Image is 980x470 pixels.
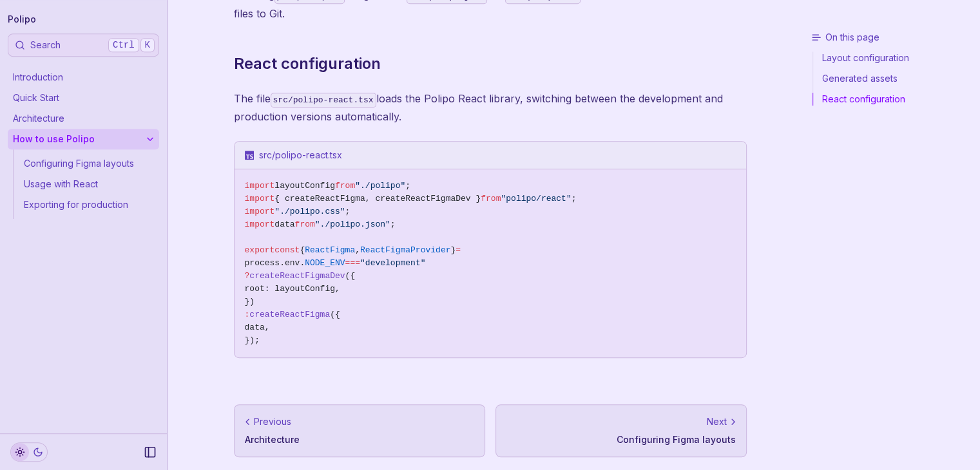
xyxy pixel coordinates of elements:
[245,433,474,446] p: Architecture
[245,245,275,255] span: export
[345,207,351,216] span: ;
[305,245,355,255] span: ReactFigma
[108,38,139,52] kbd: Ctrl
[481,194,501,203] span: from
[254,415,291,428] p: Previous
[495,404,747,457] a: NextConfiguring Figma layouts
[245,181,275,191] span: import
[245,335,260,345] span: });
[315,220,390,229] span: "./polipo.json"
[245,207,275,216] span: import
[8,10,36,28] a: Polipo
[813,52,975,68] a: Layout configuration
[245,323,270,332] span: data,
[274,207,345,216] span: "./polipo.css"
[19,174,159,194] a: Usage with React
[456,245,461,255] span: =
[345,271,356,281] span: ({
[335,181,355,191] span: from
[234,89,747,126] p: The file loads the Polipo React library, switching between the development and production version...
[572,194,577,203] span: ;
[10,442,48,462] button: Toggle Theme
[813,89,975,106] a: React configuration
[245,220,275,229] span: import
[234,53,381,74] a: React configuration
[390,220,396,229] span: ;
[330,310,340,319] span: ({
[274,194,481,203] span: { createReactFigma, createReactFigmaDev }
[450,245,456,255] span: }
[249,271,345,281] span: createReactFigmaDev
[8,108,159,129] a: Architecture
[8,67,159,88] a: Introduction
[345,258,360,268] span: ===
[19,194,159,215] a: Exporting for production
[813,68,975,89] a: Generated assets
[140,38,155,52] kbd: K
[19,153,159,174] a: Configuring Figma layouts
[8,129,159,149] a: How to use Polipo
[245,258,305,268] span: process.env.
[8,88,159,108] a: Quick Start
[8,33,159,57] button: SearchCtrlK
[271,93,376,108] code: src/polipo-react.tsx
[245,194,275,203] span: import
[245,271,250,281] span: ?
[140,442,160,462] button: Collapse Sidebar
[305,258,345,268] span: NODE_ENV
[360,245,450,255] span: ReactFigmaProvider
[506,433,736,446] p: Configuring Figma layouts
[360,258,425,268] span: "development"
[295,220,315,229] span: from
[501,194,571,203] span: "polipo/react"
[405,181,410,191] span: ;
[245,310,250,319] span: :
[274,245,300,255] span: const
[274,181,335,191] span: layoutConfig
[234,404,485,457] a: PreviousArchitecture
[707,415,727,428] p: Next
[300,245,305,255] span: {
[355,181,405,191] span: "./polipo"
[811,31,975,44] h3: On this page
[245,284,340,294] span: root: layoutConfig,
[274,220,294,229] span: data
[355,245,360,255] span: ,
[245,297,255,306] span: })
[259,149,716,162] figcaption: src/polipo-react.tsx
[249,310,330,319] span: createReactFigma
